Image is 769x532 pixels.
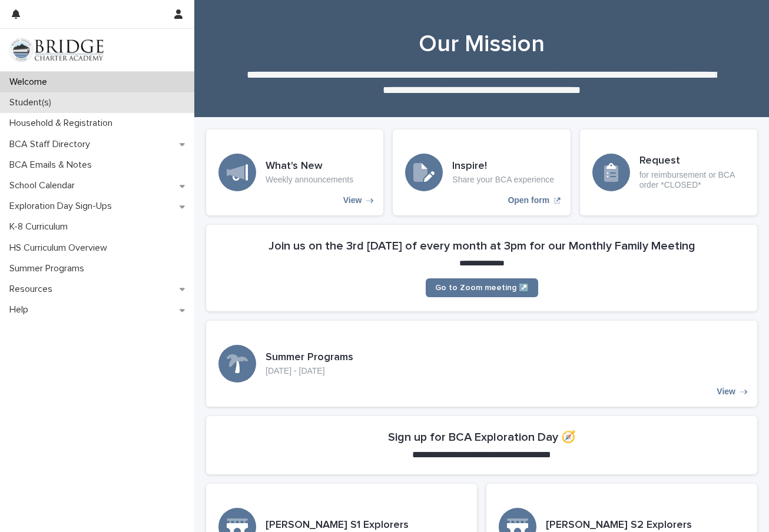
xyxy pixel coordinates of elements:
h1: Our Mission [206,30,757,58]
span: Go to Zoom meeting ↗️ [435,284,529,292]
p: BCA Emails & Notes [5,159,101,171]
p: Help [5,304,38,315]
p: Exploration Day Sign-Ups [5,201,121,212]
p: Weekly announcements [266,175,353,185]
p: Open form [508,195,549,205]
p: Resources [5,284,62,295]
p: [DATE] - [DATE] [266,366,353,376]
img: V1C1m3IdTEidaUdm9Hs0 [9,38,104,62]
p: Welcome [5,77,57,88]
p: Household & Registration [5,118,122,129]
p: Student(s) [5,97,61,108]
h3: Summer Programs [266,351,353,364]
h3: [PERSON_NAME] S1 Explorers [266,519,409,532]
p: for reimbursement or BCA order *CLOSED* [639,170,745,190]
a: Go to Zoom meeting ↗️ [426,278,538,297]
h3: Inspire! [452,160,554,173]
h3: [PERSON_NAME] S2 Explorers [546,519,692,532]
p: Share your BCA experience [452,175,554,185]
p: K-8 Curriculum [5,221,77,232]
p: View [343,195,362,205]
p: School Calendar [5,180,84,191]
p: HS Curriculum Overview [5,242,117,254]
p: BCA Staff Directory [5,139,100,150]
h2: Join us on the 3rd [DATE] of every month at 3pm for our Monthly Family Meeting [269,239,695,253]
p: View [717,387,735,397]
h3: Request [639,155,745,168]
a: Open form [393,129,570,215]
h2: Sign up for BCA Exploration Day 🧭 [388,430,576,444]
h3: What's New [266,160,353,173]
p: Summer Programs [5,263,94,274]
a: View [206,321,757,407]
a: View [206,129,383,215]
